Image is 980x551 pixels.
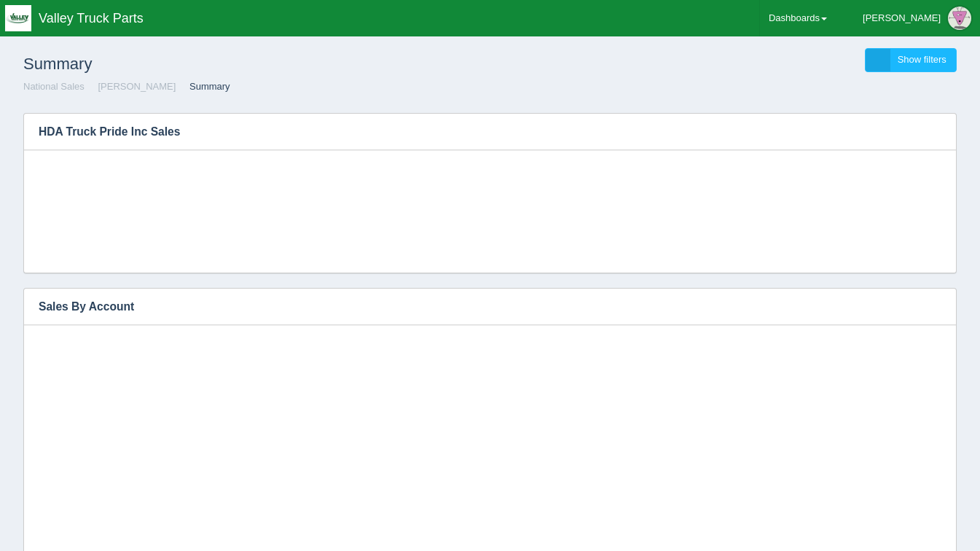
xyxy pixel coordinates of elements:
[39,11,144,26] span: Valley Truck Parts
[24,114,934,150] h3: HDA Truck Pride Inc Sales
[23,48,490,80] h1: Summary
[865,48,957,72] a: Show filters
[948,7,971,30] img: Profile Picture
[24,289,934,325] h3: Sales By Account
[863,4,941,33] div: [PERSON_NAME]
[98,81,176,92] a: [PERSON_NAME]
[23,81,85,92] a: National Sales
[5,5,31,31] img: q1blfpkbivjhsugxdrfq.png
[898,54,946,65] span: Show filters
[179,80,230,94] li: Summary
